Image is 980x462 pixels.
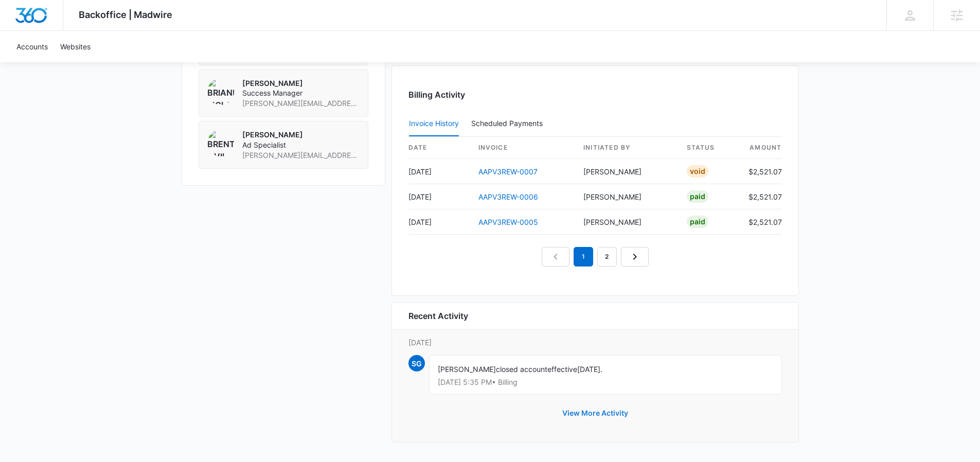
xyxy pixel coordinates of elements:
span: Ad Specialist [242,140,360,150]
div: Paid [687,190,708,203]
div: Void [687,165,708,177]
span: [PERSON_NAME][EMAIL_ADDRESS][PERSON_NAME][DOMAIN_NAME] [242,150,360,161]
th: status [679,137,740,159]
a: Page 2 [597,247,617,266]
th: date [408,137,470,159]
td: [DATE] [408,184,470,209]
p: [PERSON_NAME] [242,78,360,88]
img: Brent Avila [207,130,234,156]
p: [DATE] 5:35 PM • Billing [438,379,773,386]
p: [DATE] [408,337,782,348]
h6: Recent Activity [408,310,468,322]
div: Paid [687,216,708,228]
a: Accounts [10,31,54,62]
a: AAPV3REW-0005 [478,218,538,226]
td: [DATE] [408,159,470,184]
td: [PERSON_NAME] [575,159,678,184]
td: [PERSON_NAME] [575,184,678,209]
button: View More Activity [552,401,638,425]
span: Success Manager [242,88,360,98]
td: $2,521.07 [740,209,782,235]
div: Scheduled Payments [471,120,547,127]
span: Backoffice | Madwire [79,9,172,20]
p: [PERSON_NAME] [242,130,360,140]
span: [DATE]. [577,365,602,374]
h3: Billing Activity [408,88,782,101]
span: [PERSON_NAME] [438,365,496,374]
a: Websites [54,31,97,62]
span: closed account [496,365,547,374]
td: $2,521.07 [740,184,782,209]
td: [DATE] [408,209,470,235]
td: $2,521.07 [740,159,782,184]
th: Initiated By [575,137,678,159]
span: effective [547,365,577,374]
a: AAPV3REW-0007 [478,167,538,176]
span: SG [408,355,425,371]
a: AAPV3REW-0006 [478,192,538,201]
th: amount [740,137,782,159]
th: invoice [470,137,576,159]
span: [PERSON_NAME][EMAIL_ADDRESS][PERSON_NAME][DOMAIN_NAME] [242,98,360,109]
img: Brianna McLatchie [207,78,234,105]
em: 1 [574,247,593,266]
nav: Pagination [542,247,649,266]
td: [PERSON_NAME] [575,209,678,235]
a: Next Page [621,247,649,266]
button: Invoice History [409,112,459,136]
